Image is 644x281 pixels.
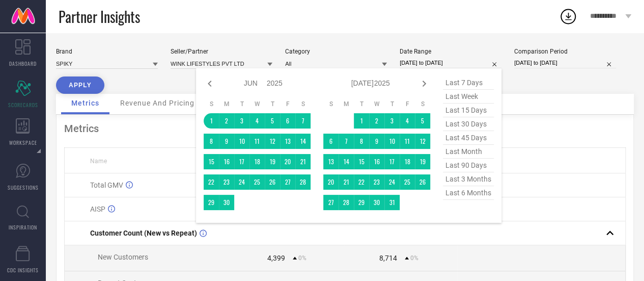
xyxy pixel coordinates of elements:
[204,113,219,129] td: Sun Jun 01 2025
[514,58,616,68] input: Select comparison period
[400,174,415,190] td: Fri Jul 25 2025
[339,174,354,190] td: Mon Jul 21 2025
[369,154,384,169] td: Wed Jul 16 2025
[400,134,415,149] td: Fri Jul 11 2025
[265,100,280,108] th: Thursday
[443,159,494,172] span: last 90 days
[71,99,99,107] span: Metrics
[56,48,158,55] div: Brand
[400,154,415,169] td: Fri Jul 18 2025
[280,100,295,108] th: Friday
[339,100,354,108] th: Monday
[339,134,354,149] td: Mon Jul 07 2025
[400,58,501,68] input: Select date range
[280,134,295,149] td: Fri Jun 13 2025
[323,134,339,149] td: Sun Jul 06 2025
[120,99,194,107] span: Revenue And Pricing
[295,134,311,149] td: Sat Jun 14 2025
[59,6,140,27] span: Partner Insights
[384,100,400,108] th: Thursday
[171,48,272,55] div: Seller/Partner
[323,154,339,169] td: Sun Jul 13 2025
[369,134,384,149] td: Wed Jul 09 2025
[280,154,295,169] td: Fri Jun 20 2025
[56,76,104,94] button: APPLY
[90,229,197,237] span: Customer Count (New vs Repeat)
[90,158,107,165] span: Name
[443,186,494,200] span: last 6 months
[265,113,280,129] td: Thu Jun 05 2025
[234,100,249,108] th: Tuesday
[384,174,400,190] td: Thu Jul 24 2025
[265,154,280,169] td: Thu Jun 19 2025
[369,174,384,190] td: Wed Jul 23 2025
[9,60,37,67] span: DASHBOARD
[204,78,216,90] div: Previous month
[323,100,339,108] th: Sunday
[415,154,430,169] td: Sat Jul 19 2025
[415,100,430,108] th: Saturday
[339,195,354,210] td: Mon Jul 28 2025
[415,113,430,129] td: Sat Jul 05 2025
[219,154,234,169] td: Mon Jun 16 2025
[204,100,219,108] th: Sunday
[64,122,626,135] div: Metrics
[415,134,430,149] td: Sat Jul 12 2025
[219,134,234,149] td: Mon Jun 09 2025
[354,134,369,149] td: Tue Jul 08 2025
[323,174,339,190] td: Sun Jul 20 2025
[219,100,234,108] th: Monday
[9,223,37,231] span: INSPIRATION
[384,195,400,210] td: Thu Jul 31 2025
[384,134,400,149] td: Thu Jul 10 2025
[354,100,369,108] th: Tuesday
[219,113,234,129] td: Mon Jun 02 2025
[323,195,339,210] td: Sun Jul 27 2025
[443,131,494,145] span: last 45 days
[249,174,265,190] td: Wed Jun 25 2025
[234,154,249,169] td: Tue Jun 17 2025
[295,174,311,190] td: Sat Jun 28 2025
[443,145,494,159] span: last month
[8,184,39,191] span: SUGGESTIONS
[234,134,249,149] td: Tue Jun 10 2025
[354,174,369,190] td: Tue Jul 22 2025
[234,174,249,190] td: Tue Jun 24 2025
[204,134,219,149] td: Sun Jun 08 2025
[339,154,354,169] td: Mon Jul 14 2025
[265,134,280,149] td: Thu Jun 12 2025
[7,266,39,274] span: CDC INSIGHTS
[204,174,219,190] td: Sun Jun 22 2025
[384,154,400,169] td: Thu Jul 17 2025
[400,48,501,55] div: Date Range
[443,104,494,117] span: last 15 days
[249,134,265,149] td: Wed Jun 11 2025
[418,78,430,90] div: Next month
[514,48,616,55] div: Comparison Period
[295,113,311,129] td: Sat Jun 07 2025
[249,154,265,169] td: Wed Jun 18 2025
[354,113,369,129] td: Tue Jul 01 2025
[90,181,123,189] span: Total GMV
[443,172,494,186] span: last 3 months
[280,174,295,190] td: Fri Jun 27 2025
[369,113,384,129] td: Wed Jul 02 2025
[8,101,38,109] span: SCORECARDS
[443,90,494,104] span: last week
[285,48,387,55] div: Category
[265,174,280,190] td: Thu Jun 26 2025
[9,139,37,146] span: WORKSPACE
[90,205,105,213] span: AISP
[249,100,265,108] th: Wednesday
[559,7,577,25] div: Open download list
[369,195,384,210] td: Wed Jul 30 2025
[219,195,234,210] td: Mon Jun 30 2025
[400,100,415,108] th: Friday
[98,253,148,261] span: New Customers
[410,254,418,262] span: 0%
[204,195,219,210] td: Sun Jun 29 2025
[204,154,219,169] td: Sun Jun 15 2025
[249,113,265,129] td: Wed Jun 04 2025
[280,113,295,129] td: Fri Jun 06 2025
[267,254,285,262] div: 4,399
